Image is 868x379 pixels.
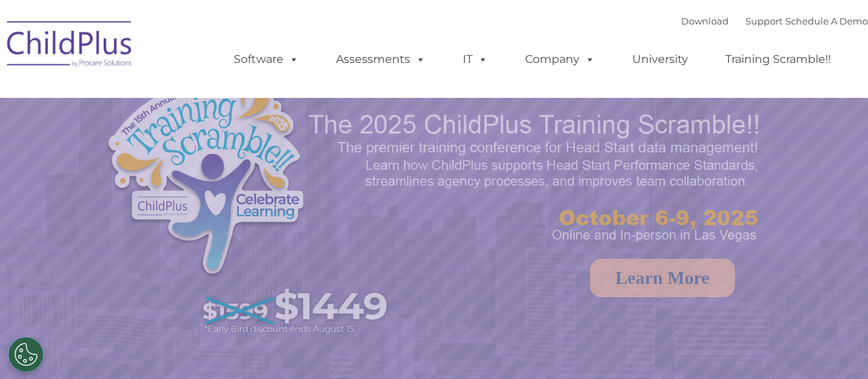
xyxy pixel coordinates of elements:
[449,45,502,73] a: IT
[785,15,868,27] a: Schedule A Demo
[511,45,609,73] a: Company
[590,259,735,297] a: Learn More
[681,15,729,27] a: Download
[322,45,440,73] a: Assessments
[681,15,868,27] font: |
[618,45,702,73] a: University
[745,15,783,27] a: Support
[220,45,313,73] a: Software
[711,45,845,73] a: Training Scramble!!
[8,337,43,372] button: Cookies Settings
